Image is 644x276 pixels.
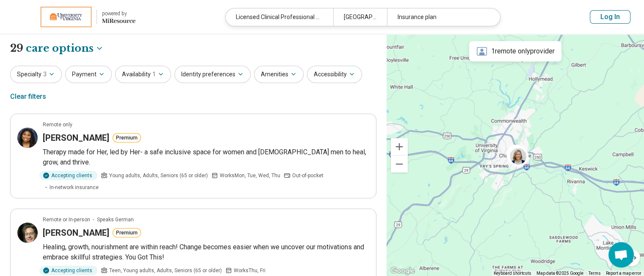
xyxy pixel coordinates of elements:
span: Speaks German [97,216,134,223]
div: Accepting clients [39,171,97,180]
button: Zoom out [391,156,408,173]
button: Log In [590,10,630,24]
div: Open chat [608,242,634,268]
h1: 29 [10,41,104,56]
div: Accepting clients [39,266,97,275]
button: Availability1 [115,66,171,83]
div: Insurance plan [387,8,495,26]
span: Teen, Young adults, Adults, Seniors (65 or older) [109,267,222,274]
span: Out-of-pocket [292,172,323,179]
span: Works Thu, Fri [234,267,265,274]
img: University of Virginia [41,7,91,27]
p: Remote only [43,121,72,128]
div: 1 remote only provider [469,41,561,61]
button: Payment [65,66,112,83]
span: Works Mon, Tue, Wed, Thu [220,172,280,179]
h3: [PERSON_NAME] [43,132,109,144]
div: powered by [102,10,135,17]
a: Report a map error [606,271,641,276]
button: Zoom in [391,138,408,155]
span: 3 [43,70,47,79]
span: 1 [152,70,156,79]
span: Map data ©2025 Google [536,271,583,276]
button: Premium [113,133,141,142]
button: Care options [26,41,104,56]
span: care options [26,41,94,56]
p: Healing, growth, nourishment are within reach! Change becomes easier when we uncover our motivati... [43,242,369,262]
button: Premium [113,228,141,237]
button: Accessibility [307,66,362,83]
p: Therapy made for Her, led by Her- a safe inclusive space for women and [DEMOGRAPHIC_DATA] men to ... [43,147,369,167]
span: Young adults, Adults, Seniors (65 or older) [109,172,208,179]
a: University of Virginiapowered by [14,7,135,27]
button: Identity preferences [174,66,251,83]
button: Amenities [254,66,304,83]
a: Terms (opens in new tab) [589,271,601,276]
div: Licensed Clinical Professional Counselor (LCPC), Licensed Professional Clinical Counselor (LPCC),... [226,8,333,26]
span: In-network insurance [50,184,99,191]
div: [GEOGRAPHIC_DATA], [GEOGRAPHIC_DATA] [333,8,387,26]
div: Clear filters [10,86,46,107]
p: Remote or In-person [43,216,90,223]
button: Specialty3 [10,66,62,83]
h3: [PERSON_NAME] [43,227,109,239]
